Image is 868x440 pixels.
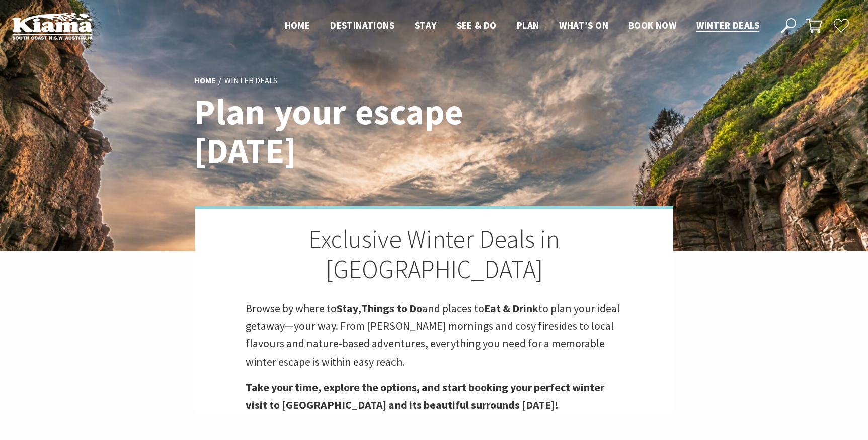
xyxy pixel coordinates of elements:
[246,380,604,412] strong: Take your time, explore the options, and start booking your perfect winter visit to [GEOGRAPHIC_D...
[517,19,539,31] span: Plan
[285,19,310,31] span: Home
[361,301,422,315] strong: Things to Do
[696,19,759,31] span: Winter Deals
[337,301,358,315] strong: Stay
[246,300,623,371] p: Browse by where to , and places to to plan your ideal getaway—your way. From [PERSON_NAME] mornin...
[194,93,479,170] h1: Plan your escape [DATE]
[457,19,497,31] span: See & Do
[559,19,608,31] span: What’s On
[628,19,676,31] span: Book now
[12,12,93,40] img: Kiama Logo
[275,18,769,34] nav: Main Menu
[330,19,394,31] span: Destinations
[246,224,623,285] h2: Exclusive Winter Deals in [GEOGRAPHIC_DATA]
[224,74,277,87] li: Winter Deals
[415,19,437,31] span: Stay
[194,75,216,86] a: Home
[484,301,538,315] strong: Eat & Drink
